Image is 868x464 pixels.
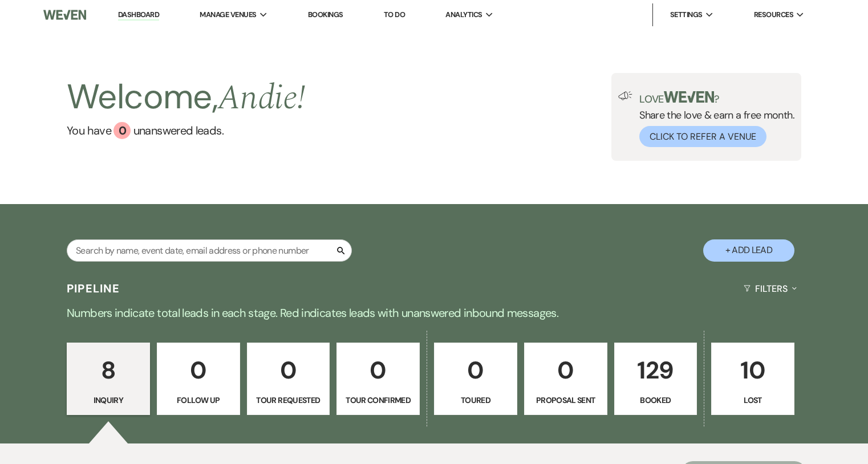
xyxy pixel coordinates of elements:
div: 0 [113,122,131,139]
p: Follow Up [164,394,233,406]
p: 129 [622,351,690,389]
p: Toured [441,394,510,406]
a: 8Inquiry [67,343,150,416]
button: Filters [739,274,801,304]
a: 0Proposal Sent [524,343,607,416]
p: Tour Requested [254,394,323,406]
p: 0 [344,351,412,389]
a: Bookings [308,10,343,19]
a: To Do [384,10,405,19]
a: 129Booked [614,343,697,416]
p: Booked [622,394,690,406]
p: 10 [719,351,787,389]
input: Search by name, event date, email address or phone number [67,239,352,262]
button: Click to Refer a Venue [639,126,766,147]
span: Manage Venues [200,9,256,21]
span: Settings [670,9,703,21]
p: Numbers indicate total leads in each stage. Red indicates leads with unanswered inbound messages. [23,304,845,322]
a: 0Tour Confirmed [336,343,420,416]
button: + Add Lead [703,239,794,262]
a: 10Lost [711,343,794,416]
span: Resources [754,9,793,21]
img: Weven Logo [43,3,86,27]
a: 0Toured [434,343,517,416]
p: 8 [74,351,143,389]
p: 0 [441,351,510,389]
a: Dashboard [118,10,159,21]
p: 0 [532,351,600,389]
img: weven-logo-green.svg [664,91,715,103]
span: Andie ! [218,72,305,124]
p: 0 [254,351,323,389]
a: 0Tour Requested [247,343,330,416]
p: Inquiry [74,394,143,406]
img: loud-speaker-illustration.svg [618,91,632,100]
div: Share the love & earn a free month. [632,91,794,147]
a: 0Follow Up [157,343,240,416]
p: Proposal Sent [532,394,600,406]
p: 0 [164,351,233,389]
a: You have 0 unanswered leads. [67,122,305,139]
h2: Welcome, [67,73,305,122]
p: Tour Confirmed [344,394,412,406]
p: Lost [719,394,787,406]
p: Love ? [639,91,794,104]
h3: Pipeline [67,280,120,296]
span: Analytics [445,9,482,21]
